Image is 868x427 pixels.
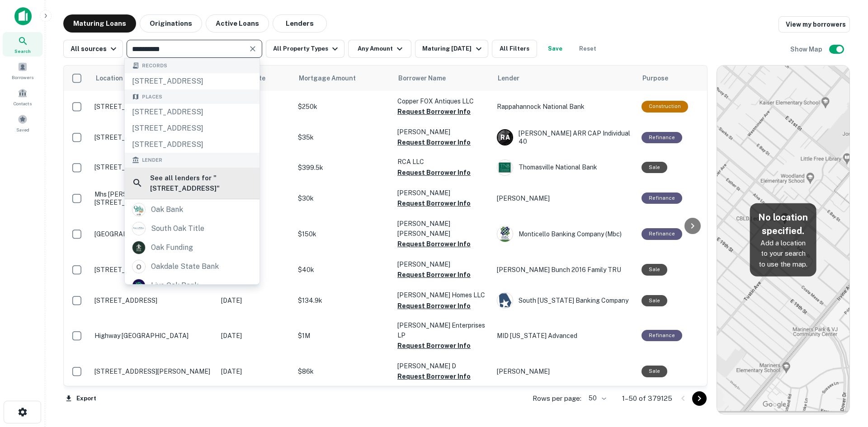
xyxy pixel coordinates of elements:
div: All sources [71,43,119,54]
span: Borrower Name [398,73,446,84]
p: $40k [298,265,388,275]
span: Borrowers [12,74,33,81]
h5: No location specified. [757,210,809,237]
div: South [US_STATE] Banking Company [497,292,632,309]
p: [DATE] [221,296,289,305]
p: $399.5k [298,163,388,173]
div: Borrowers [3,58,42,83]
span: Mortgage Amount [299,73,368,84]
p: Highway [GEOGRAPHIC_DATA] [94,332,212,340]
img: picture [497,226,513,242]
p: [DATE] [221,331,289,341]
div: This loan purpose was for construction [642,101,688,112]
p: [PERSON_NAME] Bunch 2016 Family TRU [497,265,632,275]
span: Purpose [642,73,668,84]
button: Request Borrower Info [397,137,471,148]
span: Location [95,73,123,84]
span: Saved [16,126,29,133]
p: $150k [298,229,388,239]
button: Request Borrower Info [397,340,471,351]
div: Sale [642,366,667,377]
button: Lenders [273,14,327,33]
div: oak bank [151,203,183,216]
a: Saved [3,111,42,135]
button: Maturing Loans [63,14,136,33]
img: picture [132,241,145,254]
p: [PERSON_NAME] Enterprises LP [397,320,488,340]
p: MID [US_STATE] Advanced [497,331,632,341]
img: capitalize-icon.png [14,7,32,25]
p: [PERSON_NAME] D [397,361,488,371]
a: Search [3,32,42,56]
p: [STREET_ADDRESS] [94,296,212,305]
iframe: Chat Widget [823,355,868,398]
img: map-placeholder.webp [717,66,849,414]
div: This loan purpose was for refinancing [642,132,682,143]
th: Mortgage Amount [293,66,393,91]
p: [PERSON_NAME] [397,188,488,198]
span: Places [142,93,162,101]
p: $134.9k [298,296,388,305]
div: [STREET_ADDRESS] [125,136,259,153]
div: This loan purpose was for refinancing [642,192,682,204]
p: [DATE] [221,366,289,376]
p: 1–50 of 379125 [622,393,672,404]
button: Save your search to get updates of matches that match your search criteria. [541,40,570,58]
p: [PERSON_NAME] [PERSON_NAME] [397,219,488,239]
p: [STREET_ADDRESS] [94,163,212,171]
div: Maturing [DATE] [422,43,484,54]
a: Contacts [3,84,42,109]
p: Rows per page: [533,393,581,404]
p: [STREET_ADDRESS] [94,103,212,111]
div: [STREET_ADDRESS] [125,104,259,120]
button: Clear [246,42,259,55]
button: Request Borrower Info [397,269,471,280]
a: oakdale state bank [125,257,259,276]
div: Monticello Banking Company (mbc) [497,226,632,242]
p: [PERSON_NAME] [397,127,488,137]
span: Lender [498,73,519,84]
th: Lender [492,66,637,91]
img: picture [497,293,513,308]
p: Add a location to your search to use the map. [757,237,809,269]
div: This loan purpose was for refinancing [642,330,682,341]
img: picture [497,160,513,175]
p: [PERSON_NAME] [397,259,488,269]
p: Mhs [PERSON_NAME][STREET_ADDRESS] [94,190,212,206]
p: [STREET_ADDRESS][PERSON_NAME] [94,367,212,375]
p: [PERSON_NAME] [497,366,632,376]
a: live oak bank [125,276,259,295]
div: Sale [642,295,667,306]
img: picture [132,222,145,235]
button: Maturing [DATE] [415,40,488,58]
p: $1M [298,331,388,341]
button: Reset [573,40,602,58]
button: All Filters [492,40,537,58]
p: $35k [298,132,388,142]
img: picture [132,203,145,216]
p: R A [500,133,509,142]
div: live oak bank [151,279,198,292]
th: Location [90,66,217,91]
img: secure.oakdalestatebank.com.png [132,260,145,273]
a: oak bank [125,200,259,219]
div: [STREET_ADDRESS] [125,120,259,136]
h6: See all lenders for " [STREET_ADDRESS] " [150,173,252,194]
span: Records [142,62,167,70]
button: Originations [140,14,202,33]
button: Request Borrower Info [397,239,471,249]
th: Borrower Name [393,66,492,91]
button: Go to next page [692,391,707,406]
div: [PERSON_NAME] ARR CAP Individual 40 [497,129,632,145]
p: RCA LLC [397,157,488,167]
span: Lender [142,156,162,164]
h6: Show Map [790,44,824,54]
p: [STREET_ADDRESS][PERSON_NAME] [94,266,212,274]
div: [STREET_ADDRESS] [125,73,259,89]
div: south oak title [151,222,204,235]
p: $30k [298,193,388,203]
